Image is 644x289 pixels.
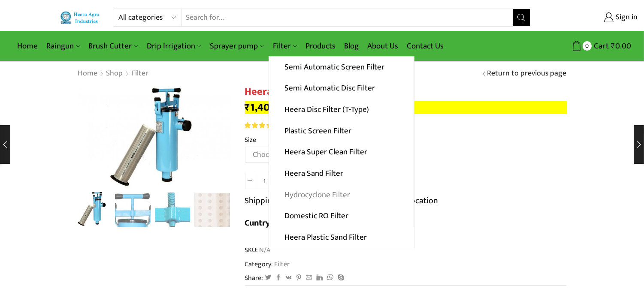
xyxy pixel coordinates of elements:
[84,36,142,56] a: Brush Cutter
[194,193,230,227] li: 4 / 4
[269,163,414,184] a: Heera Sand Filter
[513,9,530,26] button: Search button
[106,68,124,79] a: Shop
[115,193,151,228] a: Heera-super-clean-filter–1
[614,12,638,23] span: Sign in
[115,193,151,228] img: Heera-super-clean-filter--1
[78,68,98,79] a: Home
[76,193,111,227] li: 1 / 4
[245,216,388,230] b: Cuntry of Origin [GEOGRAPHIC_DATA]
[402,36,448,56] a: Contact Us
[255,173,275,189] input: Product quantity
[592,40,609,52] span: Cart
[363,36,402,56] a: About Us
[269,205,414,227] a: Domestic RO Filter
[245,99,251,116] span: ₹
[269,57,414,78] a: Semi Automatic Screen Filter
[245,135,257,145] label: Size
[155,193,190,228] img: _Heera-super-clean-filter-2
[194,193,230,228] img: _Heera-super-clean-filter-3
[269,184,414,205] a: Hydrocyclone Filter
[583,41,592,50] span: 0
[245,194,438,208] p: Shipping Charges are extra, Depends on your Location
[42,36,84,56] a: Raingun
[269,99,414,120] a: Heera Disc Filter (T-Type)
[78,86,232,188] div: 1 / 4
[181,9,512,26] input: Search for...
[78,68,149,79] nav: Breadcrumb
[340,36,363,56] a: Blog
[115,193,151,227] li: 2 / 4
[301,36,340,56] a: Products
[611,39,615,53] span: ₹
[245,245,567,255] span: SKU:
[269,120,414,141] a: Plastic Screen Filter
[245,122,280,128] span: Rated out of 5 based on customer ratings
[269,78,414,99] a: Semi Automatic Disc Filter
[155,193,190,227] li: 3 / 4
[245,86,567,98] h1: Heera Super Clean Filter
[131,68,149,79] a: Filter
[142,36,206,56] a: Drip Irrigation
[13,36,42,56] a: Home
[245,101,567,114] p: –
[487,68,567,79] a: Return to previous page
[258,245,271,255] span: N/A
[245,122,280,128] div: Rated 5.00 out of 5
[269,141,414,163] a: Heera Super Clean Filter
[611,39,631,53] bdi: 0.00
[245,273,263,283] span: Share:
[76,191,111,227] img: Heera-super-clean-filter
[245,122,281,128] span: 8
[245,99,292,116] bdi: 1,400.00
[269,36,301,56] a: Filter
[539,38,631,54] a: 0 Cart ₹0.00
[206,36,268,56] a: Sprayer pump
[269,227,414,248] a: Heera Plastic Sand Filter
[543,10,638,25] a: Sign in
[273,259,290,270] a: Filter
[245,259,290,269] span: Category:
